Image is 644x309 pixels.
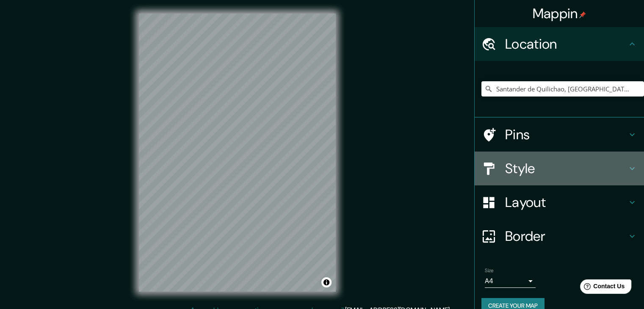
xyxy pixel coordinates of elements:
label: Size [485,267,494,274]
input: Pick your city or area [481,81,644,97]
h4: Style [505,160,627,177]
button: Toggle attribution [321,277,332,287]
div: Border [475,219,644,253]
h4: Location [505,36,627,52]
img: pin-icon.png [579,11,586,18]
iframe: Help widget launcher [569,276,635,300]
h4: Layout [505,194,627,211]
div: Layout [475,185,644,219]
div: Location [475,27,644,61]
div: Style [475,152,644,185]
canvas: Map [139,14,336,292]
h4: Border [505,228,627,245]
h4: Mappin [533,5,586,22]
h4: Pins [505,126,627,143]
div: A4 [485,274,536,288]
div: Pins [475,118,644,152]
